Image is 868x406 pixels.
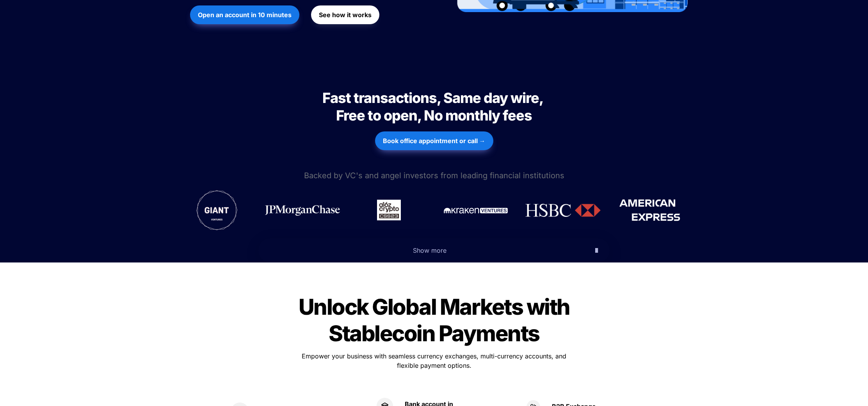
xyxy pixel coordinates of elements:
span: Unlock Global Markets with Stablecoin Payments [299,294,574,347]
button: See how it works [311,5,379,24]
a: See how it works [311,2,379,28]
span: Empower your business with seamless currency exchanges, multi-currency accounts, and flexible pay... [302,352,568,369]
strong: Open an account in 10 minutes [198,11,292,19]
button: Book office appointment or call → [375,131,493,150]
span: Fast transactions, Same day wire, Free to open, No monthly fees [322,89,546,124]
strong: Book office appointment or call → [383,137,486,145]
span: Backed by VC's and angel investors from leading financial institutions [304,171,564,180]
span: Show more [413,246,446,254]
button: Open an account in 10 minutes [190,5,299,24]
a: Open an account in 10 minutes [190,2,299,28]
a: Book office appointment or call → [375,128,493,154]
button: Show more [258,238,610,262]
strong: See how it works [319,11,372,19]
